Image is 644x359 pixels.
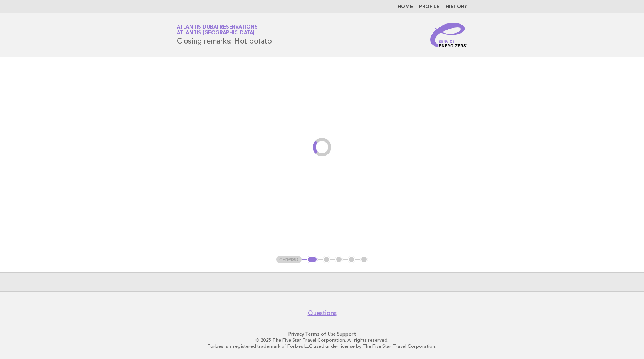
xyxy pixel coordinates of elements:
[86,337,558,343] p: © 2025 The Five Star Travel Corporation. All rights reserved.
[308,309,337,317] a: Questions
[430,23,467,47] img: Service Energizers
[419,5,439,9] a: Profile
[86,331,558,337] p: · ·
[86,343,558,349] p: Forbes is a registered trademark of Forbes LLC used under license by The Five Star Travel Corpora...
[397,5,413,9] a: Home
[288,331,304,337] a: Privacy
[177,25,257,35] a: Atlantis Dubai ReservationsAtlantis [GEOGRAPHIC_DATA]
[177,25,272,45] h1: Closing remarks: Hot potato
[305,331,336,337] a: Terms of Use
[177,31,255,36] span: Atlantis [GEOGRAPHIC_DATA]
[337,331,356,337] a: Support
[446,5,467,9] a: History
